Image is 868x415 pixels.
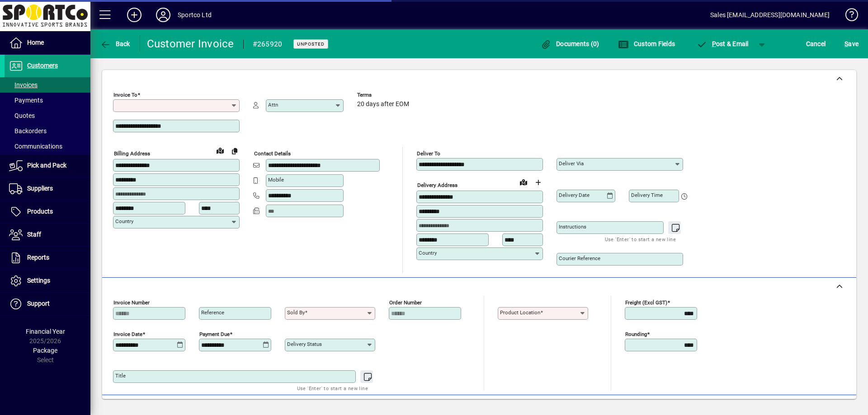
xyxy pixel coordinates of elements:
[842,36,861,52] button: Save
[113,331,142,337] mat-label: Invoice date
[692,36,753,52] button: Post & Email
[806,37,826,51] span: Cancel
[559,192,590,198] mat-label: Delivery date
[178,8,212,22] div: Sportco Ltd
[5,270,90,292] a: Settings
[120,7,149,23] button: Add
[5,139,90,154] a: Communications
[201,309,224,316] mat-label: Reference
[100,40,130,47] span: Back
[5,201,90,223] a: Products
[500,309,540,316] mat-label: Product location
[844,37,859,51] span: ave
[287,309,305,316] mat-label: Sold by
[5,247,90,269] a: Reports
[625,299,667,306] mat-label: Freight (excl GST)
[389,299,422,306] mat-label: Order number
[115,373,126,379] mat-label: Title
[839,2,857,31] a: Knowledge Base
[538,36,602,52] button: Documents (0)
[27,277,50,284] span: Settings
[9,112,35,119] span: Quotes
[9,97,43,104] span: Payments
[147,37,234,51] div: Customer Invoice
[113,92,137,98] mat-label: Invoice To
[287,341,322,347] mat-label: Delivery status
[5,32,90,54] a: Home
[297,41,325,47] span: Unposted
[605,234,676,244] mat-hint: Use 'Enter' to start a new line
[357,101,409,108] span: 20 days after EOM
[227,144,242,158] button: Copy to Delivery address
[27,185,53,192] span: Suppliers
[531,175,545,190] button: Choose address
[27,162,66,169] span: Pick and Pack
[559,255,600,261] mat-label: Courier Reference
[559,224,586,230] mat-label: Instructions
[417,150,440,157] mat-label: Deliver To
[5,293,90,315] a: Support
[5,77,90,93] a: Invoices
[618,40,675,47] span: Custom Fields
[27,231,41,238] span: Staff
[27,300,50,307] span: Support
[625,331,647,337] mat-label: Rounding
[90,36,140,52] app-page-header-button: Back
[113,299,150,306] mat-label: Invoice number
[9,127,47,135] span: Backorders
[5,108,90,123] a: Quotes
[115,218,133,224] mat-label: Country
[5,154,90,177] a: Pick and Pack
[9,143,62,150] span: Communications
[253,37,283,51] div: #265920
[26,328,65,335] span: Financial Year
[357,92,411,98] span: Terms
[27,62,58,69] span: Customers
[213,143,227,158] a: View on map
[9,81,38,89] span: Invoices
[297,383,368,393] mat-hint: Use 'Enter' to start a new line
[149,7,178,23] button: Profile
[631,192,663,198] mat-label: Delivery time
[5,177,90,200] a: Suppliers
[5,93,90,108] a: Payments
[419,250,437,256] mat-label: Country
[541,40,599,47] span: Documents (0)
[696,40,749,47] span: ost & Email
[804,36,828,52] button: Cancel
[5,123,90,139] a: Backorders
[268,177,284,183] mat-label: Mobile
[559,160,584,167] mat-label: Deliver via
[712,40,716,47] span: P
[710,8,830,22] div: Sales [EMAIL_ADDRESS][DOMAIN_NAME]
[616,36,677,52] button: Custom Fields
[268,102,278,108] mat-label: Attn
[516,175,531,189] a: View on map
[27,208,53,215] span: Products
[33,347,57,354] span: Package
[199,331,230,337] mat-label: Payment due
[5,224,90,246] a: Staff
[27,39,44,46] span: Home
[98,36,132,52] button: Back
[844,40,848,47] span: S
[27,254,49,261] span: Reports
